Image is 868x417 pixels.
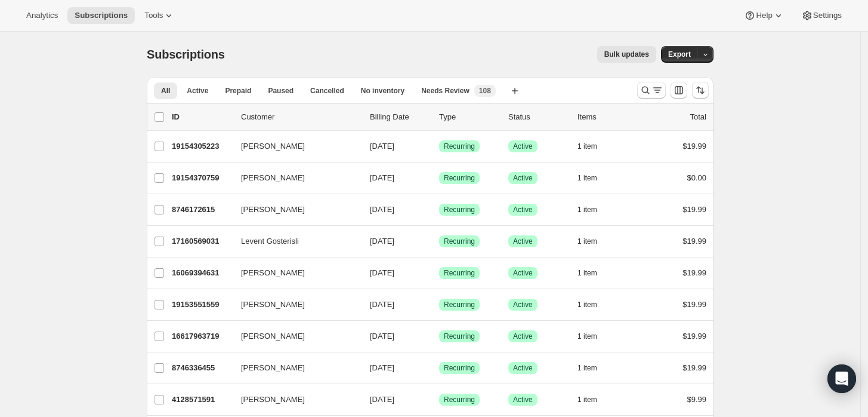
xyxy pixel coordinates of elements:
span: $19.99 [682,237,706,246]
button: [PERSON_NAME] [234,390,353,409]
span: Active [187,86,208,96]
span: $19.99 [682,363,706,372]
span: [DATE] [370,205,394,214]
p: 16617963719 [172,330,231,342]
p: Billing Date [370,111,430,123]
button: [PERSON_NAME] [234,200,353,219]
span: Export [668,50,691,59]
span: [DATE] [370,395,394,404]
span: Subscriptions [75,11,128,20]
span: $19.99 [682,332,706,341]
p: 19154305223 [172,140,231,152]
div: 19153551559[PERSON_NAME][DATE]SuccessRecurringSuccessActive1 item$19.99 [172,296,706,313]
button: Export [661,46,698,63]
span: [DATE] [370,300,394,309]
span: [PERSON_NAME] [241,330,305,342]
span: $0.00 [687,173,706,182]
button: [PERSON_NAME] [234,327,353,346]
span: Active [513,173,533,183]
span: Paused [268,86,294,96]
span: Analytics [26,11,58,20]
button: 1 item [577,138,610,155]
button: 1 item [577,296,610,313]
span: Active [513,268,533,278]
button: [PERSON_NAME] [234,295,353,314]
button: Subscriptions [67,7,135,24]
p: 8746172615 [172,204,231,216]
div: 17160569031Levent Gosterisli[DATE]SuccessRecurringSuccessActive1 item$19.99 [172,233,706,250]
p: Total [690,111,706,123]
button: Levent Gosterisli [234,232,353,251]
span: Active [513,142,533,151]
span: [PERSON_NAME] [241,267,305,279]
span: Recurring [444,300,475,309]
span: Recurring [444,395,475,404]
span: [PERSON_NAME] [241,140,305,152]
div: 4128571591[PERSON_NAME][DATE]SuccessRecurringSuccessActive1 item$9.99 [172,391,706,408]
span: Recurring [444,363,475,373]
span: [DATE] [370,142,394,151]
span: 1 item [577,173,597,183]
p: 19153551559 [172,299,231,311]
p: Customer [241,111,360,123]
button: 1 item [577,391,610,408]
span: 1 item [577,237,597,246]
span: No inventory [361,86,404,96]
button: Sort the results [692,82,709,99]
span: [PERSON_NAME] [241,362,305,374]
span: Active [513,205,533,214]
button: Tools [137,7,182,24]
span: 108 [479,86,491,96]
span: Active [513,395,533,404]
span: $19.99 [682,300,706,309]
span: Help [756,11,772,20]
span: 1 item [577,268,597,278]
button: 1 item [577,233,610,250]
div: 8746336455[PERSON_NAME][DATE]SuccessRecurringSuccessActive1 item$19.99 [172,360,706,376]
span: Active [513,237,533,246]
button: Customize table column order and visibility [671,82,687,99]
span: Settings [813,11,842,20]
span: 1 item [577,395,597,404]
span: Needs Review [421,86,469,96]
div: 19154370759[PERSON_NAME][DATE]SuccessRecurringSuccessActive1 item$0.00 [172,170,706,186]
span: 1 item [577,142,597,151]
button: 1 item [577,360,610,376]
button: 1 item [577,265,610,281]
div: Type [439,111,499,123]
span: $19.99 [682,268,706,277]
span: [PERSON_NAME] [241,299,305,311]
p: ID [172,111,231,123]
span: Cancelled [310,86,344,96]
span: [PERSON_NAME] [241,394,305,406]
p: 8746336455 [172,362,231,374]
div: 19154305223[PERSON_NAME][DATE]SuccessRecurringSuccessActive1 item$19.99 [172,138,706,155]
span: [DATE] [370,332,394,341]
div: Items [577,111,637,123]
span: Active [513,332,533,341]
span: Recurring [444,173,475,183]
span: $9.99 [687,395,706,404]
div: 16617963719[PERSON_NAME][DATE]SuccessRecurringSuccessActive1 item$19.99 [172,328,706,345]
button: [PERSON_NAME] [234,137,353,156]
span: Tools [144,11,163,20]
button: Help [737,7,791,24]
button: Bulk updates [597,46,656,63]
span: 1 item [577,205,597,214]
div: Open Intercom Messenger [827,364,856,393]
button: Create new view [505,82,524,99]
button: 1 item [577,170,610,186]
span: Active [513,363,533,373]
button: [PERSON_NAME] [234,358,353,378]
span: [PERSON_NAME] [241,204,305,216]
span: Recurring [444,205,475,214]
span: [DATE] [370,268,394,277]
p: 16069394631 [172,267,231,279]
span: Active [513,300,533,309]
span: Recurring [444,332,475,341]
p: 4128571591 [172,394,231,406]
span: Levent Gosterisli [241,235,299,247]
span: Recurring [444,237,475,246]
span: [DATE] [370,363,394,372]
p: 17160569031 [172,235,231,247]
